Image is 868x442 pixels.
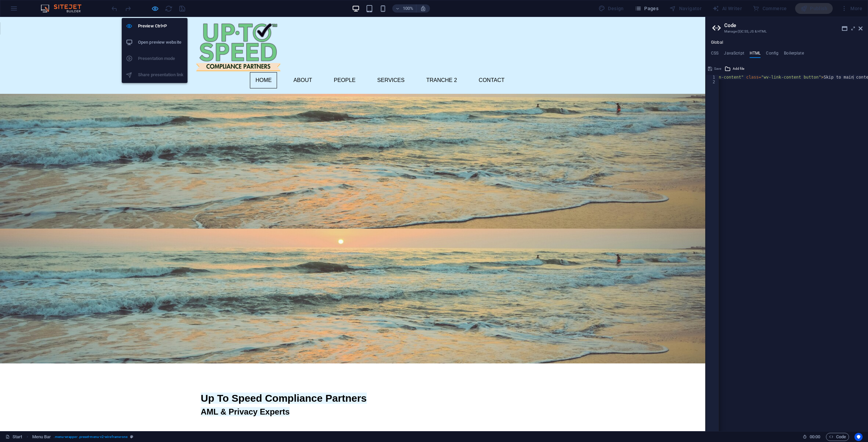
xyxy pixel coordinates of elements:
a: Contact [473,55,510,71]
div: 1 [706,75,719,80]
h6: 100% [402,4,413,13]
a: Click to cancel selection. Double-click to open Pages [5,433,22,441]
span: Add file [733,65,744,73]
h4: HTML [750,51,761,58]
button: Pages [632,3,661,14]
h4: JavaScript [724,51,744,58]
img: Editor Logo [39,4,90,13]
i: This element is a customizable preset [130,435,133,439]
a: Tranche 2 [421,55,462,71]
span: Click to select. Double-click to edit [32,433,51,441]
button: 100% [392,4,416,13]
h6: Preview Ctrl+P [138,22,183,30]
i: On resize automatically adjust zoom level to fit chosen device. [420,5,426,12]
h4: Global [711,40,723,45]
button: Usercentrics [854,433,863,441]
h4: CSS [711,51,718,58]
a: About [288,55,317,71]
button: Add file [724,65,745,73]
span: : [814,434,815,439]
h6: Open preview website [138,38,183,46]
a: Home [250,55,277,71]
div: 2 [706,80,719,84]
span: AML & Privacy Experts [201,390,290,399]
h6: Session time [803,433,821,441]
span: Up To Speed Compliance Partners [201,376,367,387]
h4: Config [766,51,778,58]
a: People [329,55,361,71]
div: Design (Ctrl+Alt+Y) [596,3,627,14]
a: Services [372,55,410,71]
nav: breadcrumb [32,433,134,441]
button: Code [826,433,849,441]
h4: Boilerplate [784,51,804,58]
span: . menu-wrapper .preset-menu-v2-wireframe-one [54,433,127,441]
h3: Manage (S)CSS, JS & HTML [724,28,849,35]
span: 00 00 [810,433,820,441]
span: Pages [635,5,658,12]
h2: Code [724,22,863,28]
span: Code [829,433,846,441]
